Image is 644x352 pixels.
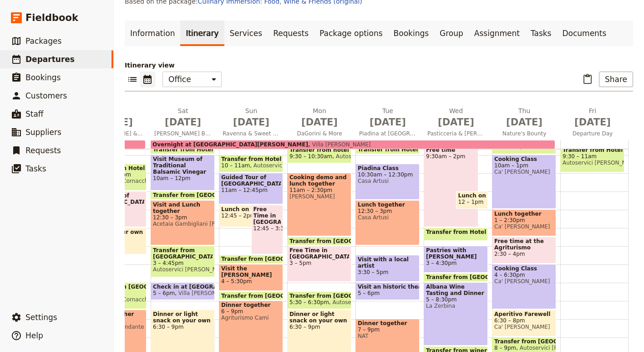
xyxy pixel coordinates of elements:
span: Albana Wine Tasting and Dinner [426,284,486,296]
div: Overnight at [GEOGRAPHIC_DATA][PERSON_NAME]Villa [PERSON_NAME] [151,140,555,149]
span: 3 – 5pm [289,260,349,266]
a: Group [434,21,469,46]
span: Settings [25,313,57,322]
span: Autoservici [PERSON_NAME] [563,160,622,166]
div: Visit an historic theatre5 – 6pm [355,282,420,300]
span: [DATE] [564,115,621,129]
span: 12:45 – 3:30pm [254,225,281,232]
span: [PERSON_NAME] Balsamico Tradizionale di Modena [151,130,215,137]
span: Transfer from Hotel to [GEOGRAPHIC_DATA] [85,165,144,171]
a: Bookings [388,21,434,46]
span: Free Time in [GEOGRAPHIC_DATA] [254,206,281,225]
span: Transfer from Hotel to [GEOGRAPHIC_DATA] [221,156,281,162]
button: Sat [DATE][PERSON_NAME] Balsamico Tradizionale di Modena [151,106,219,140]
span: Transfer from [GEOGRAPHIC_DATA] to [GEOGRAPHIC_DATA][PERSON_NAME] [153,192,390,198]
span: Agriturismo Cami [221,315,281,321]
span: Ca' [PERSON_NAME] [494,169,554,175]
span: [DATE] [496,115,553,129]
span: [DATE] [223,115,280,129]
span: Check in at [GEOGRAPHIC_DATA][PERSON_NAME] [153,284,213,290]
span: Cooking demo and lunch together [289,174,349,187]
span: 5 – 6pm [153,290,175,296]
span: Casa Artusi [358,214,417,221]
button: Thu [DATE]Nature's Bounty [492,106,560,140]
span: 12:30 – 3pm [358,208,417,214]
span: Autonoleggio Cornacchini SRL [85,178,144,184]
span: Lunch together [494,211,554,217]
a: Services [224,21,268,46]
span: Fieldbook [25,11,78,25]
span: Transfer from [GEOGRAPHIC_DATA] to Villa [PERSON_NAME] [153,247,213,260]
div: Pastries with [PERSON_NAME]3 – 4:30pm [424,246,488,273]
div: Transfer from [GEOGRAPHIC_DATA] to Lido [PERSON_NAME] [219,291,283,300]
button: Wed [DATE]Pasticceria & [PERSON_NAME] [424,106,492,140]
span: 10 – 11am [221,162,250,169]
div: Check in at [GEOGRAPHIC_DATA][PERSON_NAME]5 – 6pmVilla [PERSON_NAME] [151,282,215,300]
p: Itinerary view [125,61,633,70]
span: Free time at the Agriturismo [494,238,554,251]
div: Visit the [PERSON_NAME]4 – 5:30pm [219,264,283,291]
h2: Sun [223,106,280,129]
span: Requests [25,146,61,155]
span: Packages [25,36,61,46]
span: 10:30am – 12:30pm [358,171,417,178]
span: 6 – 9pm [221,308,281,315]
span: Transfer from Hotel to [GEOGRAPHIC_DATA] [563,147,622,153]
div: Transfer from Hotel to [GEOGRAPHIC_DATA]9:30 – 11amAutoservici [PERSON_NAME] [560,145,624,172]
span: Aperitivo Farewell [494,311,554,317]
span: Lunch on your own [221,206,271,212]
span: Lunch on your own [458,192,486,199]
button: List view [125,72,140,87]
span: Ravenna & Sweet Salt of [GEOGRAPHIC_DATA] [219,130,284,137]
span: Transfer from [GEOGRAPHIC_DATA] to [GEOGRAPHIC_DATA] [221,256,407,262]
div: Transfer from Hotel to [GEOGRAPHIC_DATA] [355,145,420,154]
h2: Thu [496,106,553,129]
span: Pasticceria & [PERSON_NAME] [424,130,488,137]
div: Transfer from Hotel to [GEOGRAPHIC_DATA]10 – 11amAutoservici [PERSON_NAME] [219,155,283,172]
span: Customers [25,91,67,100]
span: Autoservici [PERSON_NAME] [250,162,331,169]
span: 11am – 12:45pm [221,187,281,193]
span: 4 – 6:30pm [494,272,554,278]
div: Transfer from [GEOGRAPHIC_DATA] in [GEOGRAPHIC_DATA] to [GEOGRAPHIC_DATA] [287,237,351,245]
span: 1 – 2:30pm [494,217,554,223]
span: Dinner or light snack on your own [289,311,349,324]
h2: Wed [427,106,485,129]
a: Requests [268,21,314,46]
span: 2:30 – 4pm [494,251,554,257]
div: Transfer from hotel to [GEOGRAPHIC_DATA]9:30 – 10:30amAutoservici [PERSON_NAME] [287,145,351,163]
span: 6:30 – 8pm [494,317,554,324]
span: Autonoleggio Cornacchini SRL [85,296,144,303]
span: Transfer from [GEOGRAPHIC_DATA] to winery [426,274,568,280]
span: 9:30 – 10:30am [289,153,332,160]
span: Ca' [PERSON_NAME] [494,278,554,285]
span: Transfer from Hotel to [GEOGRAPHIC_DATA] [153,146,291,153]
span: Acetaia Gambigliani [PERSON_NAME] [153,221,213,227]
div: Transfer from [GEOGRAPHIC_DATA] to Villa [PERSON_NAME]3 – 4:45pmAutoservici [PERSON_NAME] [151,246,215,277]
span: Staff [25,109,44,119]
span: 5 – 8:30pm [426,296,486,303]
span: Transfer from [GEOGRAPHIC_DATA][PERSON_NAME] to hotel [494,338,554,345]
div: Free Time in [GEOGRAPHIC_DATA]3 – 5pm [287,246,351,282]
button: Calendar view [140,72,155,87]
span: Autoservici [PERSON_NAME] [516,345,597,351]
span: 6:30 – 9pm [289,324,349,330]
span: Ca' [PERSON_NAME] [494,324,554,330]
a: Tasks [525,21,557,46]
div: Albana Wine Tasting and Dinner5 – 8:30pmLa Zerbina [424,282,488,346]
button: Fri [DATE]Departure Day [560,106,629,140]
span: 9:30 – 11am [563,153,622,160]
button: Sun [DATE]Ravenna & Sweet Salt of [GEOGRAPHIC_DATA] [219,106,287,140]
span: Dinner or light snack on your own [153,311,213,324]
span: Visit and Lunch together [153,202,213,214]
span: La Zerbina [426,303,486,309]
span: Casa Artusi [358,178,417,184]
div: Visit Museum of Traditional Balsamic Vinegar10am – 12pm [151,155,215,191]
span: Guided Tour of [GEOGRAPHIC_DATA] [221,174,281,187]
span: Lunch together [358,202,417,208]
span: 8 – 9pm [494,345,516,351]
div: Lunch on your own12:45 – 2pm [219,205,274,227]
div: Visit with a local artist3:30 – 5pm [355,255,420,282]
h2: Tue [359,106,416,129]
span: 7 – 9pm [358,326,417,333]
